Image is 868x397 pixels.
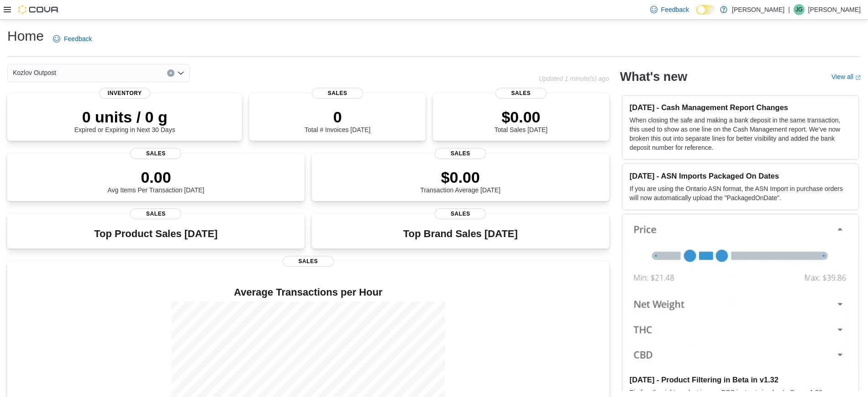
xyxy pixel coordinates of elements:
[421,168,501,194] div: Transaction Average [DATE]
[788,4,790,15] p: |
[794,4,805,15] div: Jenn Gagne
[18,5,59,14] img: Cova
[696,15,697,15] span: Dark Mode
[99,88,150,99] span: Inventory
[647,0,693,19] a: Feedback
[696,5,715,15] input: Dark Mode
[403,228,518,239] h3: Top Brand Sales [DATE]
[495,88,547,99] span: Sales
[15,287,602,298] h4: Average Transactions per Hour
[283,256,334,267] span: Sales
[620,69,687,84] h2: What's new
[855,75,861,80] svg: External link
[167,69,174,77] button: Clear input
[312,88,363,99] span: Sales
[494,108,547,133] div: Total Sales [DATE]
[421,168,501,186] p: $0.00
[74,108,175,126] p: 0 units / 0 g
[177,69,184,77] button: Open list of options
[630,103,851,112] h3: [DATE] - Cash Management Report Changes
[7,27,44,45] h1: Home
[94,228,217,239] h3: Top Product Sales [DATE]
[630,116,851,152] p: When closing the safe and making a bank deposit in the same transaction, this used to show as one...
[108,168,205,194] div: Avg Items Per Transaction [DATE]
[630,375,851,384] h3: [DATE] - Product Filtering in Beta in v1.32
[64,34,92,43] span: Feedback
[305,108,370,126] p: 0
[108,168,205,186] p: 0.00
[435,148,486,159] span: Sales
[494,108,547,126] p: $0.00
[808,4,861,15] p: [PERSON_NAME]
[130,208,181,219] span: Sales
[732,4,784,15] p: [PERSON_NAME]
[831,73,861,80] a: View allExternal link
[539,75,609,82] p: Updated 1 minute(s) ago
[130,148,181,159] span: Sales
[13,67,56,78] span: Kozlov Outpost
[49,30,95,48] a: Feedback
[74,108,175,133] div: Expired or Expiring in Next 30 Days
[435,208,486,219] span: Sales
[661,5,689,14] span: Feedback
[630,184,851,202] p: If you are using the Ontario ASN format, the ASN Import in purchase orders will now automatically...
[305,108,370,133] div: Total # Invoices [DATE]
[795,4,802,15] span: JG
[630,171,851,180] h3: [DATE] - ASN Imports Packaged On Dates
